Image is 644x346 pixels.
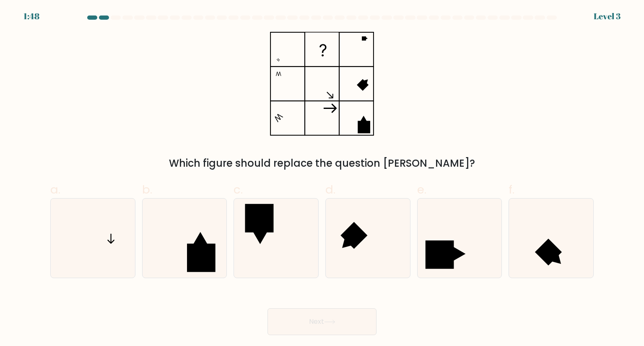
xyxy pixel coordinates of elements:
[55,156,589,171] div: Which figure should replace the question [PERSON_NAME]?
[417,181,426,198] span: e.
[50,181,60,198] span: a.
[325,181,335,198] span: d.
[234,181,243,198] span: c.
[594,10,621,23] div: Level 3
[509,181,514,198] span: f.
[23,10,39,23] div: 1:48
[267,308,377,335] button: Next
[142,181,152,198] span: b.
